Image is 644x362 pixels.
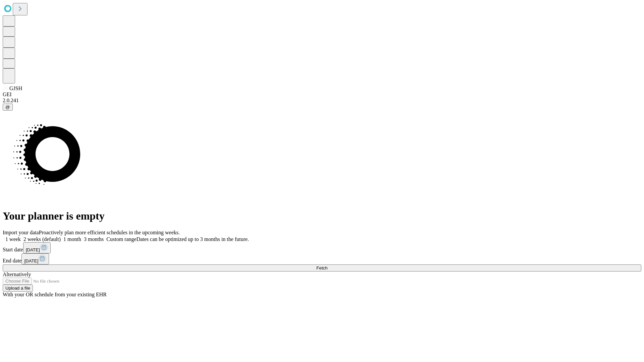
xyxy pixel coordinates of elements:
span: GJSH [9,85,22,91]
div: GEI [3,92,641,98]
button: [DATE] [21,253,49,264]
span: [DATE] [24,258,38,263]
span: 3 months [84,236,104,242]
button: Upload a file [3,285,33,292]
span: Fetch [316,265,327,270]
span: With your OR schedule from your existing EHR [3,292,107,297]
div: 2.0.241 [3,98,641,104]
div: Start date [3,242,641,253]
span: [DATE] [26,247,40,252]
h1: Your planner is empty [3,210,641,222]
button: [DATE] [23,242,51,253]
span: Alternatively [3,271,31,277]
span: 1 month [63,236,81,242]
button: @ [3,104,13,111]
span: 1 week [5,236,21,242]
span: Proactively plan more efficient schedules in the upcoming weeks. [39,230,180,235]
span: Dates can be optimized up to 3 months in the future. [137,236,249,242]
span: @ [5,105,10,110]
span: Custom range [106,236,136,242]
span: 2 weeks (default) [23,236,61,242]
span: Import your data [3,230,39,235]
button: Fetch [3,264,641,271]
div: End date [3,253,641,264]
